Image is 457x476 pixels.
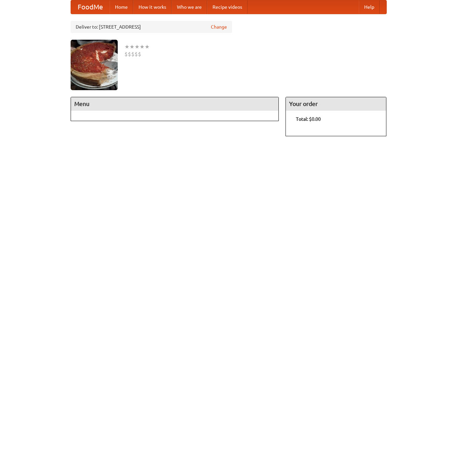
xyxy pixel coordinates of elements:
li: $ [128,50,131,58]
a: Who we are [172,0,207,14]
a: Change [211,24,227,30]
a: FoodMe [71,0,110,14]
li: $ [138,50,141,58]
li: ★ [124,43,129,50]
h4: Menu [71,97,279,111]
a: How it works [133,0,172,14]
img: angular.jpg [71,40,118,90]
li: $ [124,50,128,58]
li: $ [131,50,135,58]
a: Home [110,0,133,14]
li: ★ [145,43,150,50]
div: Deliver to: [STREET_ADDRESS] [71,21,232,33]
li: ★ [129,43,135,50]
li: ★ [135,43,140,50]
a: Help [359,0,380,14]
h4: Your order [286,97,386,111]
a: Recipe videos [207,0,247,14]
b: Total: $0.00 [296,116,321,122]
li: ★ [140,43,145,50]
li: $ [135,50,138,58]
